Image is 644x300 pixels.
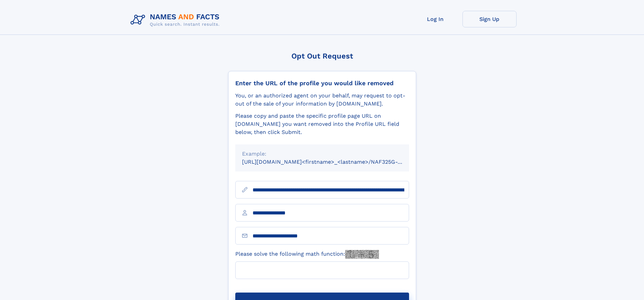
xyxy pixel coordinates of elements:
div: Please copy and paste the specific profile page URL on [DOMAIN_NAME] you want removed into the Pr... [235,112,409,136]
div: Enter the URL of the profile you would like removed [235,79,409,87]
a: Log In [408,11,462,27]
div: Opt Out Request [228,52,416,60]
img: Logo Names and Facts [128,11,225,29]
div: Example: [242,150,402,158]
small: [URL][DOMAIN_NAME]<firstname>_<lastname>/NAF325G-xxxxxxxx [242,159,422,165]
label: Please solve the following math function: [235,250,379,259]
a: Sign Up [462,11,517,27]
div: You, or an authorized agent on your behalf, may request to opt-out of the sale of your informatio... [235,92,409,108]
